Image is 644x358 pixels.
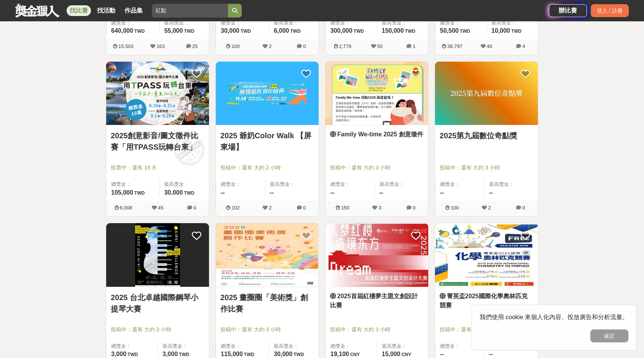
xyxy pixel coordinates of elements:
[158,205,163,211] span: 45
[440,19,482,27] span: 總獎金：
[440,292,533,310] a: 菁英盃2025國際化學奧林匹克競賽
[354,29,364,34] span: TWD
[435,62,538,126] a: Cover Image
[221,181,260,188] span: 總獎金：
[106,223,209,287] img: Cover Image
[269,43,271,49] span: 2
[293,352,304,357] span: TWD
[184,29,194,34] span: TWD
[111,27,133,34] span: 640,000
[491,19,533,27] span: 最高獎金：
[220,164,314,172] span: 投稿中：還有 大約 2 小時
[290,29,301,34] span: TWD
[221,351,243,357] span: 115,000
[341,205,349,211] span: 150
[549,4,587,17] a: 辦比賽
[184,190,194,196] span: TWD
[134,190,145,196] span: TWD
[120,205,132,211] span: 6,008
[487,43,492,49] span: 40
[221,27,239,34] span: 30,000
[193,205,196,211] span: 0
[413,43,415,49] span: 1
[164,19,204,27] span: 最高獎金：
[435,223,538,287] img: Cover Image
[480,314,628,320] span: 我們使用 cookie 來個人化內容、投放廣告和分析流量。
[67,5,91,16] a: 找比賽
[379,189,384,196] span: --
[270,181,314,188] span: 最高獎金：
[111,189,133,196] span: 105,000
[460,29,470,34] span: TWD
[106,223,209,287] a: Cover Image
[111,181,155,188] span: 總獎金：
[402,352,411,357] span: CNY
[330,130,424,139] a: Family We-time 2025 創意徵件
[330,292,424,310] a: 2025首屆紅樓夢主題文創設計比賽
[330,351,349,357] span: 19,100
[134,29,145,34] span: TWD
[94,5,118,16] a: 找活動
[339,43,352,49] span: 2,778
[111,130,204,153] a: 2025創意影音/圖文徵件比賽「用TPASS玩轉台東」
[435,62,538,125] img: Cover Image
[111,164,204,172] span: 投票中：還有 19 天
[244,352,254,357] span: TWD
[382,342,424,350] span: 最高獎金：
[413,205,415,211] span: 0
[440,189,444,196] span: --
[221,19,264,27] span: 總獎金：
[111,342,153,350] span: 總獎金：
[330,326,424,334] span: 投稿中：還有 大約 3 小時
[330,19,372,27] span: 總獎金：
[447,43,462,49] span: 38,797
[274,351,292,357] span: 30,000
[163,351,178,357] span: 3,000
[106,62,209,126] a: Cover Image
[303,43,306,49] span: 0
[377,43,383,49] span: 50
[511,29,521,34] span: TWD
[111,351,126,357] span: 3,000
[106,62,209,125] img: Cover Image
[325,223,428,287] img: Cover Image
[325,62,428,125] img: Cover Image
[164,27,183,34] span: 55,000
[440,130,533,141] a: 2025第九屆數位奇點獎
[382,351,400,357] span: 15,000
[489,181,534,188] span: 最高獎金：
[274,19,314,27] span: 最高獎金：
[325,62,428,126] a: Cover Image
[379,181,424,188] span: 最高獎金：
[164,189,183,196] span: 30,000
[522,205,525,211] span: 0
[163,342,204,350] span: 最高獎金：
[220,292,314,315] a: 2025 畫圈圈「美術獎」創作比賽
[350,352,360,357] span: CNY
[221,189,225,196] span: --
[216,62,319,125] img: Cover Image
[274,342,314,350] span: 最高獎金：
[216,62,319,126] a: Cover Image
[440,164,533,172] span: 投稿中：還有 大約 3 小時
[330,342,372,350] span: 總獎金：
[330,164,424,172] span: 投稿中：還有 大約 3 小時
[489,351,493,357] span: --
[440,326,533,334] span: 投稿中：還有 大約 3 小時
[274,27,289,34] span: 6,000
[440,181,480,188] span: 總獎金：
[522,43,525,49] span: 4
[378,205,381,211] span: 3
[192,43,198,49] span: 25
[121,5,146,16] a: 作品集
[111,326,204,334] span: 投稿中：還有 大約 3 小時
[382,27,404,34] span: 150,000
[451,205,459,211] span: 100
[440,342,480,350] span: 總獎金：
[118,43,134,49] span: 15,503
[111,292,204,315] a: 2025 台北卓越國際鋼琴小提琴大賽
[330,181,370,188] span: 總獎金：
[164,181,204,188] span: 最高獎金：
[591,4,629,17] div: 登入 / 註冊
